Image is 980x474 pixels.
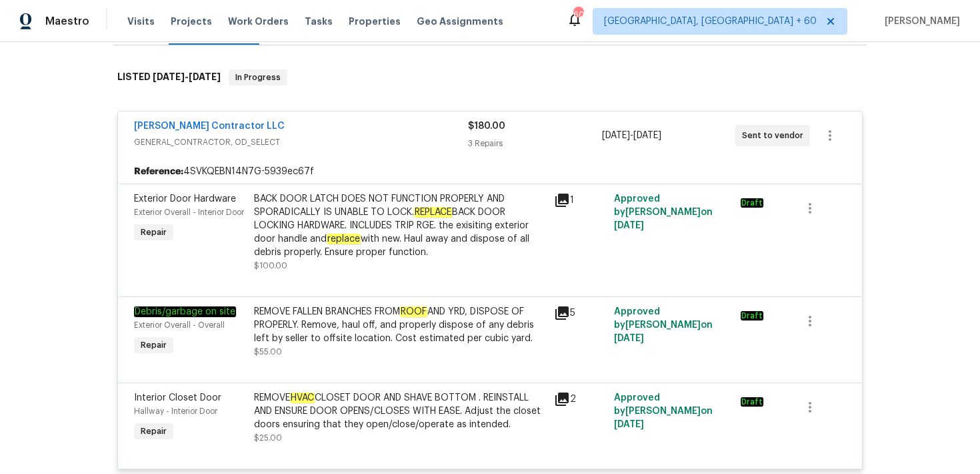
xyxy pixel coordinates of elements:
[349,15,401,28] span: Properties
[614,393,713,429] span: Approved by [PERSON_NAME] on
[134,208,244,216] span: Exterior Overall - Interior Door
[879,15,960,28] span: [PERSON_NAME]
[614,420,644,429] span: [DATE]
[614,194,713,230] span: Approved by [PERSON_NAME] on
[117,69,221,85] h6: LISTED
[113,56,867,99] div: LISTED [DATE]-[DATE]In Progress
[305,17,333,26] span: Tasks
[417,15,503,28] span: Geo Assignments
[134,407,217,415] span: Hallway - Interior Door
[171,15,212,28] span: Projects
[554,391,606,407] div: 2
[554,192,606,208] div: 1
[153,72,221,81] span: -
[254,262,287,270] span: $100.00
[254,391,546,431] div: REMOVE CLOSET DOOR AND SHAVE BOTTOM . REINSTALL AND ENSURE DOOR OPENS/CLOSES WITH EASE. Adjust th...
[254,305,546,345] div: REMOVE FALLEN BRANCHES FROM AND YRD, DISPOSE OF PROPERLY. Remove, haul off, and properly dispose ...
[228,15,289,28] span: Work Orders
[134,122,285,131] a: [PERSON_NAME] Contractor LLC
[134,306,236,317] em: Debris/garbage on site
[741,311,763,320] em: Draft
[400,306,427,317] em: ROOF
[127,15,155,28] span: Visits
[633,131,661,140] span: [DATE]
[254,348,282,356] span: $55.00
[254,434,282,442] span: $25.00
[153,72,185,81] span: [DATE]
[573,8,583,21] div: 600
[118,160,862,184] div: 4SVKQEBN14N7G-5939ec67f
[741,397,763,407] em: Draft
[254,192,546,259] div: BACK DOOR LATCH DOES NOT FUNCTION PROPERLY AND SPORADICALLY IS UNABLE TO LOCK. BACK DOOR LOCKING ...
[741,198,763,208] em: Draft
[135,226,172,239] span: Repair
[45,15,89,28] span: Maestro
[134,165,183,178] b: Reference:
[134,136,468,149] span: GENERAL_CONTRACTOR, OD_SELECT
[614,221,644,230] span: [DATE]
[134,321,225,329] span: Exterior Overall - Overall
[135,425,172,438] span: Repair
[134,393,221,403] span: Interior Closet Door
[327,234,361,244] em: replace
[189,72,221,81] span: [DATE]
[290,393,315,403] em: HVAC
[230,71,286,84] span: In Progress
[414,207,452,218] em: REPLACE
[554,305,606,321] div: 5
[602,129,661,142] span: -
[134,194,236,204] span: Exterior Door Hardware
[614,307,713,343] span: Approved by [PERSON_NAME] on
[604,15,817,28] span: [GEOGRAPHIC_DATA], [GEOGRAPHIC_DATA] + 60
[468,137,601,150] div: 3 Repairs
[468,122,505,131] span: $180.00
[135,338,172,352] span: Repair
[602,131,630,140] span: [DATE]
[742,129,809,142] span: Sent to vendor
[614,334,644,343] span: [DATE]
